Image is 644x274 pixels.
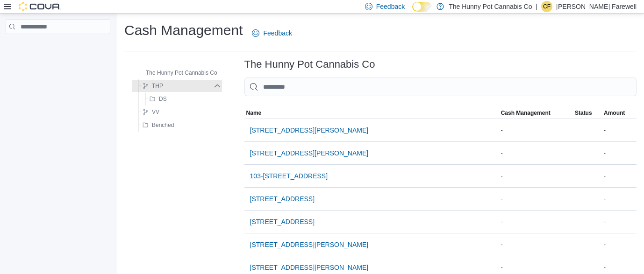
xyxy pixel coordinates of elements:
a: Feedback [248,24,295,42]
span: Name [246,109,262,117]
button: Name [244,107,499,119]
div: - [499,216,573,227]
span: Feedback [376,2,405,11]
span: 103-[STREET_ADDRESS] [250,171,328,181]
div: - [499,239,573,250]
h3: The Hunny Pot Cannabis Co [244,59,375,70]
button: 103-[STREET_ADDRESS] [246,167,332,185]
div: - [499,125,573,136]
span: [STREET_ADDRESS][PERSON_NAME] [250,263,369,272]
input: Dark Mode [412,2,432,12]
div: - [602,148,637,159]
input: This is a search bar. As you type, the results lower in the page will automatically filter. [244,77,637,96]
button: [STREET_ADDRESS][PERSON_NAME] [246,144,372,162]
span: THP [152,82,163,90]
span: [STREET_ADDRESS][PERSON_NAME] [250,126,369,135]
button: [STREET_ADDRESS] [246,212,318,231]
p: | [536,1,537,12]
div: - [602,262,637,273]
span: VV [152,108,159,116]
button: DS [146,93,171,105]
span: CF [543,1,551,12]
span: Amount [604,109,625,117]
button: Status [573,107,602,119]
div: - [499,170,573,182]
button: [STREET_ADDRESS][PERSON_NAME] [246,235,372,254]
button: [STREET_ADDRESS][PERSON_NAME] [246,121,372,140]
p: [PERSON_NAME] Farewell [556,1,637,12]
img: Cova [19,2,61,11]
span: Feedback [263,28,292,38]
div: Conner Farewell [541,1,552,12]
button: Cash Management [499,107,573,119]
div: - [602,216,637,227]
span: [STREET_ADDRESS] [250,194,315,204]
p: The Hunny Pot Cannabis Co [449,1,532,12]
button: Benched [139,119,178,131]
span: [STREET_ADDRESS][PERSON_NAME] [250,148,369,158]
nav: Complex example [6,36,110,58]
span: Benched [152,121,174,129]
div: - [602,239,637,250]
button: [STREET_ADDRESS] [246,190,318,208]
div: - [499,262,573,273]
div: - [602,193,637,204]
span: [STREET_ADDRESS] [250,217,315,226]
div: - [602,125,637,136]
button: Amount [602,107,637,119]
span: DS [159,95,167,103]
div: - [499,193,573,204]
h1: Cash Management [124,21,243,40]
span: [STREET_ADDRESS][PERSON_NAME] [250,240,369,249]
button: VV [139,106,163,118]
span: Status [575,109,592,117]
div: - [499,148,573,159]
div: - [602,170,637,182]
span: Cash Management [501,109,551,117]
button: The Hunny Pot Cannabis Co [133,67,221,78]
button: THP [139,80,167,91]
span: The Hunny Pot Cannabis Co [146,69,217,77]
